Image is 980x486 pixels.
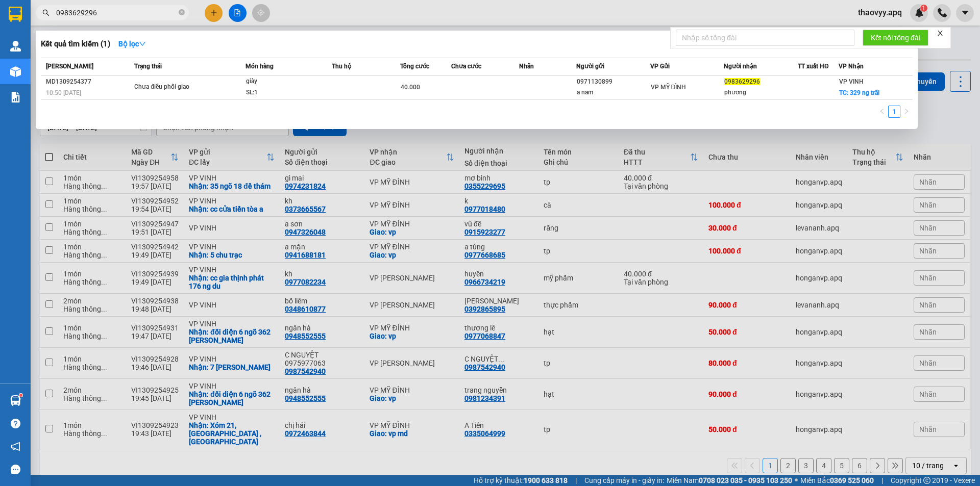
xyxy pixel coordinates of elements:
span: Nhãn [519,63,534,70]
span: VP VINH [839,78,864,85]
span: close-circle [179,8,185,18]
button: Bộ lọcdown [110,36,154,52]
button: right [900,106,913,118]
img: warehouse-icon [10,395,21,406]
span: TC: 329 ng trãi [839,89,879,96]
a: 1 [889,106,900,117]
button: left [876,106,888,118]
span: message [11,465,20,474]
div: giày [246,76,323,87]
span: down [139,40,146,47]
span: VP Gửi [650,63,670,70]
button: Kết nối tổng đài [863,30,928,46]
span: VP Nhận [839,63,864,70]
li: Next Page [900,106,913,118]
span: notification [11,442,20,451]
li: 1 [888,106,900,118]
span: TT xuất HĐ [798,63,829,70]
strong: Bộ lọc [118,40,146,48]
div: a nam [577,87,650,98]
span: 10:50 [DATE] [46,89,81,96]
span: [PERSON_NAME] [46,63,93,70]
input: Tìm tên, số ĐT hoặc mã đơn [56,7,177,18]
span: Thu hộ [332,63,351,70]
div: Chưa điều phối giao [134,82,211,93]
span: 40.000 [401,84,420,91]
span: close [937,30,944,37]
sup: 1 [19,394,22,397]
span: search [42,9,50,16]
input: Nhập số tổng đài [676,30,854,46]
span: VP MỸ ĐÌNH [651,84,687,91]
span: close-circle [179,9,185,15]
img: logo-vxr [9,7,22,22]
span: question-circle [11,419,20,428]
span: Kết nối tổng đài [871,32,920,43]
div: 0971130899 [577,76,650,87]
span: Chưa cước [451,63,481,70]
span: 0983629296 [724,78,760,85]
div: MD1309254377 [46,76,131,87]
span: Người nhận [724,63,757,70]
span: right [903,108,910,114]
span: Trạng thái [134,63,162,70]
span: Người gửi [576,63,604,70]
h3: Kết quả tìm kiếm ( 1 ) [41,39,110,49]
li: Previous Page [876,106,888,118]
div: SL: 1 [246,87,323,98]
img: warehouse-icon [10,66,21,77]
span: Tổng cước [400,63,429,70]
span: Món hàng [246,63,274,70]
div: phương [724,87,797,98]
img: solution-icon [10,92,21,103]
img: warehouse-icon [10,41,21,52]
span: left [879,108,885,114]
